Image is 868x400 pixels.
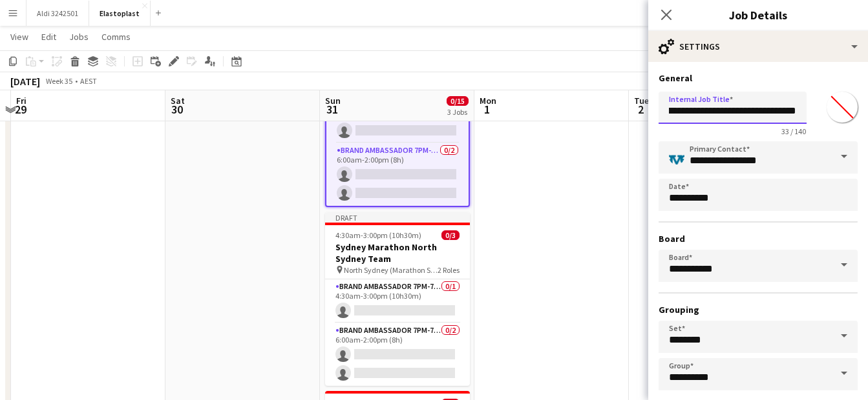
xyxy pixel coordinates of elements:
[659,72,858,84] h3: General
[96,28,136,45] a: Comms
[41,31,56,43] span: Edit
[438,265,460,275] span: 2 Roles
[648,6,868,23] h3: Job Details
[325,241,470,265] h3: Sydney Marathon North Sydney Team
[10,75,40,88] div: [DATE]
[10,31,28,43] span: View
[325,279,470,323] app-card-role: Brand Ambassador 7pm-7am0/14:30am-3:00pm (10h30m)
[80,76,97,86] div: AEST
[36,28,61,45] a: Edit
[659,304,858,315] h3: Grouping
[14,102,26,117] span: 29
[326,143,469,206] app-card-role: Brand Ambassador 7pm-7am0/26:00am-2:00pm (8h)
[634,95,649,106] span: Tue
[325,323,470,386] app-card-role: Brand Ambassador 7pm-7am0/26:00am-2:00pm (8h)
[101,31,131,43] span: Comms
[326,99,469,143] app-card-role: Brand Ambassador 7pm-7am0/14:30am-3:00pm (10h30m)
[26,1,89,26] button: Aldi 3242501
[344,265,438,275] span: North Sydney (Marathon Starting Point)
[771,126,816,136] span: 33 / 140
[16,95,26,106] span: Fri
[659,233,858,245] h3: Board
[323,102,341,117] span: 31
[43,76,75,86] span: Week 35
[447,107,468,117] div: 3 Jobs
[325,212,470,223] div: Draft
[325,212,470,386] app-job-card: Draft4:30am-3:00pm (10h30m)0/3Sydney Marathon North Sydney Team North Sydney (Marathon Starting P...
[89,1,151,26] button: Elastoplast
[335,230,421,240] span: 4:30am-3:00pm (10h30m)
[169,102,185,117] span: 30
[441,230,460,240] span: 0/3
[171,95,185,106] span: Sat
[325,95,341,106] span: Sun
[632,102,649,117] span: 2
[480,95,496,106] span: Mon
[5,28,34,45] a: View
[64,28,94,45] a: Jobs
[447,96,469,106] span: 0/15
[478,102,496,117] span: 1
[648,31,868,62] div: Settings
[69,31,89,43] span: Jobs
